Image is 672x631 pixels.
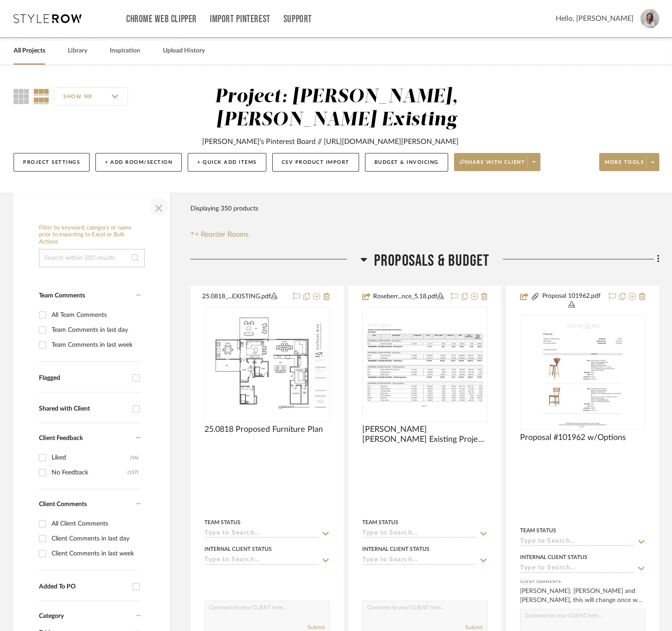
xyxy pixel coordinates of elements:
a: Upload History [163,45,205,57]
button: Reorder Rooms [190,229,249,240]
img: Roseberry Holden Existing Project Total Balance 5/18 [363,316,487,412]
span: Hello, [PERSON_NAME] [556,13,634,24]
div: All Client Comments [52,516,138,531]
a: Inspiration [110,45,140,57]
img: avatar [640,9,659,28]
span: Client Comments [39,501,87,507]
button: More tools [599,153,659,171]
div: [PERSON_NAME]: [PERSON_NAME] and [PERSON_NAME], this will change once we finalize the selections.... [520,587,645,605]
img: 25.0818 Proposed Furniture Plan [205,316,329,412]
input: Type to Search… [520,564,634,573]
input: Type to Search… [362,530,477,538]
button: Close [150,197,168,215]
div: (16) [130,450,138,465]
a: Chrome Web Clipper [126,15,197,23]
div: Liked [52,450,130,465]
input: Type to Search… [362,556,477,565]
div: Client Comments in last day [52,531,138,546]
span: Team Comments [39,292,85,299]
input: Type to Search… [204,530,319,538]
div: Team Status [520,526,556,535]
span: Share with client [459,159,525,172]
div: Team Status [204,518,241,526]
button: Share with client [454,153,541,171]
div: Internal Client Status [362,545,430,553]
div: Team Comments in last day [52,323,138,337]
div: Client Comments in last week [52,546,138,561]
div: [PERSON_NAME]'s Pinterest Board // [URL][DOMAIN_NAME][PERSON_NAME] [202,136,459,147]
a: Import Pinterest [210,15,270,23]
span: Proposals & Budget [374,251,490,271]
span: Client Feedback [39,435,83,441]
a: Library [68,45,87,57]
button: + Add Room/Section [95,153,182,172]
div: Team Status [362,518,398,526]
img: Proposal #101962 w/Options [539,316,626,429]
div: Shared with Client [39,405,128,413]
span: [PERSON_NAME] [PERSON_NAME] Existing Project Total Balance 5/18 [362,425,487,445]
a: Support [284,15,312,23]
button: Project Settings [14,153,90,172]
span: 25.0818 Proposed Furniture Plan [204,425,323,435]
h6: Filter by keyword, category or name prior to exporting to Excel or Bulk Actions [39,225,145,246]
span: Proposal #101962 w/Options [520,433,626,443]
div: Internal Client Status [204,545,272,553]
div: Project: [PERSON_NAME], [PERSON_NAME] Existing [215,87,458,129]
button: Roseberr...nce_5.18.pdf [371,292,445,302]
button: CSV Product Import [272,153,359,172]
button: 25.0818_...EXISTING.pdf [202,292,288,302]
div: All Team Comments [52,308,138,322]
a: All Projects [14,45,45,57]
button: + Quick Add Items [188,153,266,172]
input: Type to Search… [204,556,319,565]
div: No Feedback [52,465,128,480]
input: Search within 350 results [39,249,145,267]
button: Proposal 101962.pdf [539,292,603,311]
div: Internal Client Status [520,553,587,561]
div: Flagged [39,374,128,382]
button: Budget & Invoicing [365,153,448,172]
span: Category [39,612,64,620]
span: Reorder Rooms [201,229,249,240]
div: Displaying 350 products [190,200,258,218]
span: More tools [605,159,644,172]
div: (157) [128,465,138,480]
div: Team Comments in last week [52,338,138,352]
div: Added To PO [39,583,128,591]
input: Type to Search… [520,538,634,546]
